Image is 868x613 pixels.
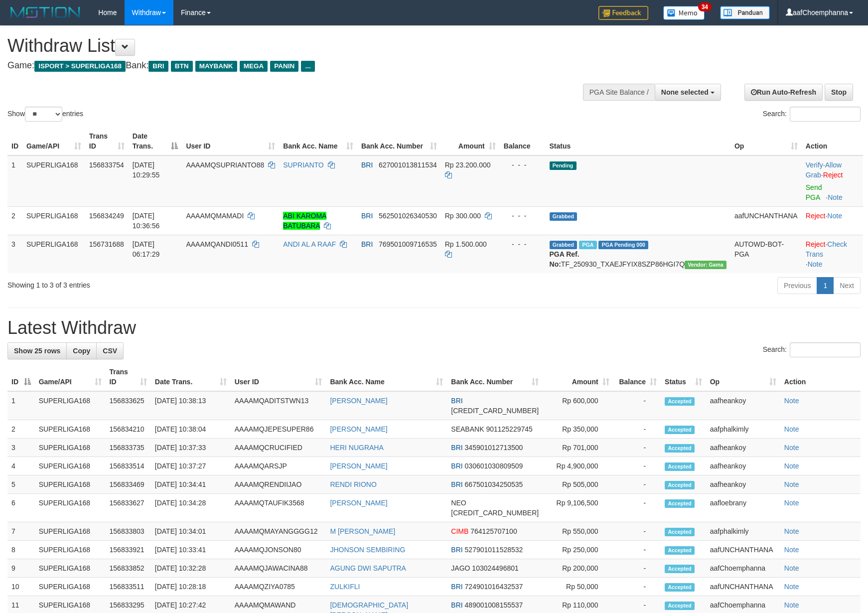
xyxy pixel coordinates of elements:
span: BTN [171,61,193,72]
a: JHONSON SEMBIRING [330,546,405,554]
span: Accepted [665,481,695,489]
td: [DATE] 10:38:13 [151,391,231,420]
th: Action [802,127,863,155]
td: SUPERLIGA168 [22,235,85,273]
td: 156833469 [106,475,151,494]
td: - [613,457,661,475]
th: Op: activate to sort column ascending [730,127,802,155]
input: Search: [790,107,861,122]
a: Copy [66,342,97,359]
td: aafUNCHANTHANA [706,541,780,559]
span: Copy 901125229745 to clipboard [486,425,532,433]
span: BRI [451,397,462,405]
span: MEGA [240,61,268,72]
td: AAAAMQMAYANGGGG12 [231,522,326,541]
a: Check Trans [806,240,847,258]
td: Rp 550,000 [543,522,613,541]
td: SUPERLIGA168 [35,391,106,420]
a: Note [784,397,799,405]
td: aafUNCHANTHANA [706,578,780,596]
td: Rp 50,000 [543,578,613,596]
span: ... [301,61,314,72]
span: · [806,161,842,179]
td: SUPERLIGA168 [35,541,106,559]
span: Accepted [665,426,695,434]
td: Rp 701,000 [543,439,613,457]
span: Copy 724901016432537 to clipboard [465,583,523,591]
th: Game/API: activate to sort column ascending [35,363,106,391]
span: AAAAMQANDI0511 [186,240,248,248]
a: Allow Grab [806,161,842,179]
span: Copy 345901012713500 to clipboard [465,444,523,452]
th: Trans ID: activate to sort column ascending [106,363,151,391]
span: CSV [103,347,117,355]
span: BRI [361,212,373,220]
span: Copy 103024496801 to clipboard [472,564,518,572]
td: SUPERLIGA168 [35,578,106,596]
th: User ID: activate to sort column ascending [231,363,326,391]
a: Previous [777,277,817,294]
a: M [PERSON_NAME] [330,527,395,535]
td: 8 [7,541,35,559]
th: Status: activate to sort column ascending [661,363,706,391]
td: 1 [7,155,22,207]
a: SUPRIANTO [283,161,323,169]
td: AAAAMQJONSON80 [231,541,326,559]
div: - - - [504,160,542,170]
span: Accepted [665,546,695,555]
label: Show entries [7,107,83,122]
a: 1 [817,277,834,294]
span: 34 [698,2,712,11]
a: Note [784,480,799,488]
td: - [613,559,661,578]
span: 156834249 [89,212,124,220]
td: SUPERLIGA168 [22,155,85,207]
th: Date Trans.: activate to sort column ascending [151,363,231,391]
td: 1 [7,391,35,420]
th: Action [780,363,861,391]
span: Copy 627001013811534 to clipboard [379,161,437,169]
span: Rp 1.500.000 [445,240,487,248]
span: ISPORT > SUPERLIGA168 [34,61,126,72]
div: - - - [504,211,542,221]
td: - [613,420,661,439]
td: · · [802,155,863,207]
span: [DATE] 10:36:56 [133,212,160,230]
td: AAAAMQZIYA0785 [231,578,326,596]
th: Bank Acc. Number: activate to sort column ascending [447,363,543,391]
span: Rp 300.000 [445,212,481,220]
th: ID: activate to sort column descending [7,363,35,391]
a: AGUNG DWI SAPUTRA [330,564,406,572]
td: aafChoemphanna [706,559,780,578]
span: AAAAMQSUPRIANTO88 [186,161,264,169]
span: MAYBANK [195,61,237,72]
a: Reject [823,171,843,179]
td: 2 [7,420,35,439]
span: BRI [148,61,168,72]
a: Run Auto-Refresh [744,84,823,101]
td: SUPERLIGA168 [35,522,106,541]
td: 156833625 [106,391,151,420]
td: aafheankoy [706,475,780,494]
td: AUTOWD-BOT-PGA [730,235,802,273]
td: SUPERLIGA168 [35,559,106,578]
th: Status [546,127,730,155]
td: [DATE] 10:33:41 [151,541,231,559]
label: Search: [763,107,861,122]
span: Copy 587701021968536 to clipboard [451,407,539,415]
span: PGA Pending [598,241,648,249]
a: [PERSON_NAME] [330,425,387,433]
a: Stop [825,84,853,101]
a: RENDI RIONO [330,480,376,488]
th: Balance: activate to sort column ascending [613,363,661,391]
td: 9 [7,559,35,578]
img: Button%20Memo.svg [663,6,705,20]
a: [PERSON_NAME] [330,499,387,507]
th: ID [7,127,22,155]
span: SEABANK [451,425,484,433]
span: [DATE] 10:29:55 [133,161,160,179]
td: aafheankoy [706,457,780,475]
th: Game/API: activate to sort column ascending [22,127,85,155]
span: NEO [451,499,466,507]
td: - [613,439,661,457]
